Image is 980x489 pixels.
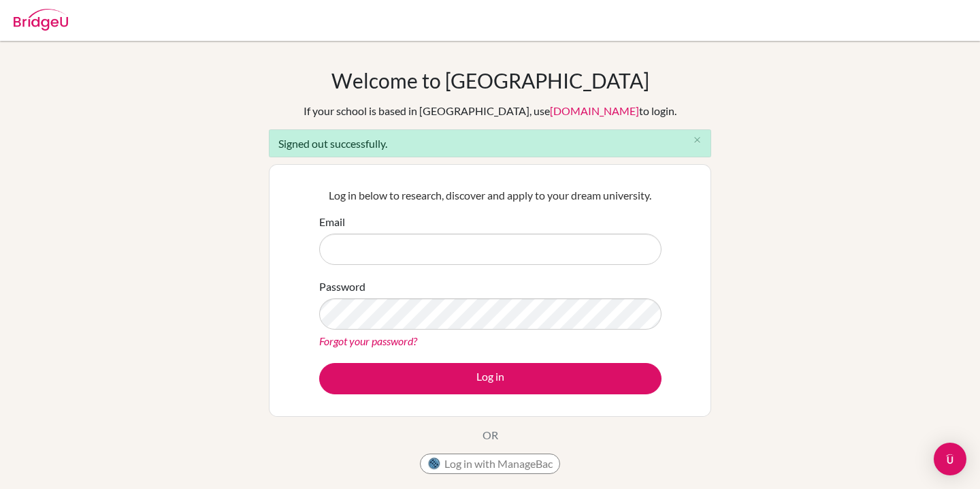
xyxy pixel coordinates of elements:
[319,334,417,347] a: Forgot your password?
[319,187,661,204] p: Log in below to research, discover and apply to your dream university.
[331,68,649,93] h1: Welcome to [GEOGRAPHIC_DATA]
[683,130,710,151] button: Close
[934,443,966,475] div: Open Intercom Messenger
[269,129,711,157] div: Signed out successfully.
[550,104,639,117] a: [DOMAIN_NAME]
[319,214,345,230] label: Email
[692,135,702,145] i: close
[14,9,68,31] img: Bridge-U
[483,427,498,443] p: OR
[319,279,365,295] label: Password
[420,454,560,474] button: Log in with ManageBac
[319,363,661,394] button: Log in
[304,103,676,119] div: If your school is based in [GEOGRAPHIC_DATA], use to login.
